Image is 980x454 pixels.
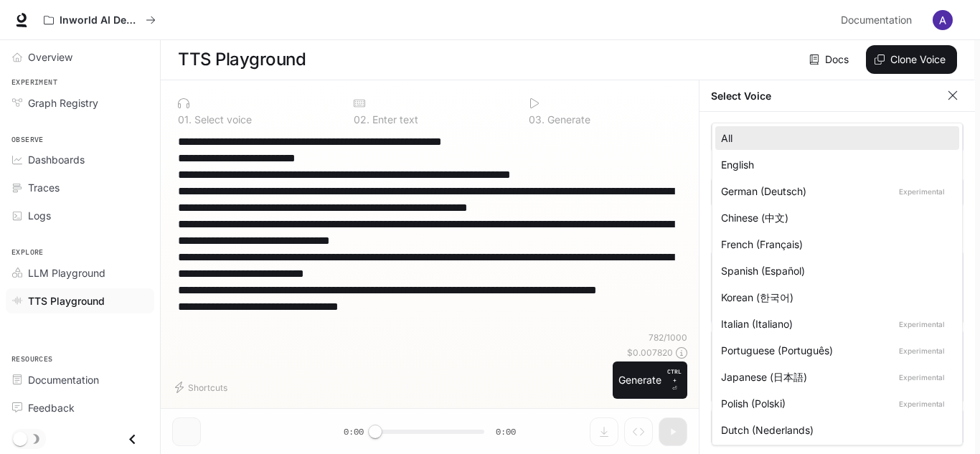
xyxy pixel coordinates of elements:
p: Experimental [896,318,948,331]
div: All [721,131,948,146]
div: Italian (Italiano) [721,316,948,331]
div: German (Deutsch) [721,184,948,199]
div: Portuguese (Português) [721,343,948,358]
p: Experimental [896,185,948,198]
p: Experimental [896,371,948,384]
div: Spanish (Español) [721,263,948,278]
div: Japanese (日本語) [721,369,948,384]
div: Korean (한국어) [721,290,948,305]
div: French (Français) [721,237,948,252]
div: Chinese (中文) [721,210,948,225]
p: Experimental [896,344,948,357]
p: Experimental [896,397,948,410]
div: Polish (Polski) [721,396,948,411]
div: Dutch (Nederlands) [721,422,948,438]
div: English [721,157,948,172]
